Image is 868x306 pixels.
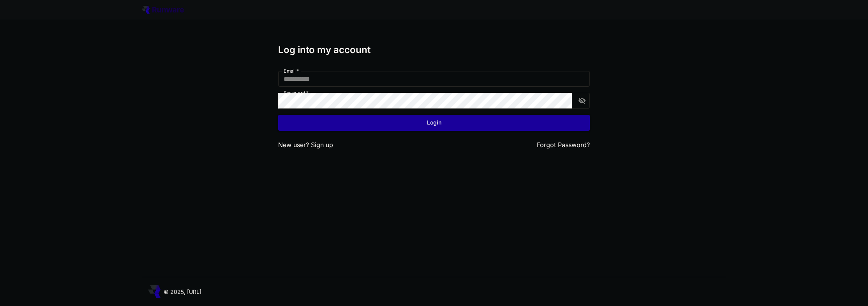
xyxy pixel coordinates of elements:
button: Forgot Password? [537,140,590,150]
p: New user? [278,140,333,150]
button: Sign up [311,140,333,150]
label: Email [284,68,299,74]
h3: Log into my account [278,44,590,55]
p: © 2025, [URL] [164,288,201,296]
label: Password [284,89,309,96]
button: Login [278,115,590,131]
button: toggle password visibility [575,94,589,108]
